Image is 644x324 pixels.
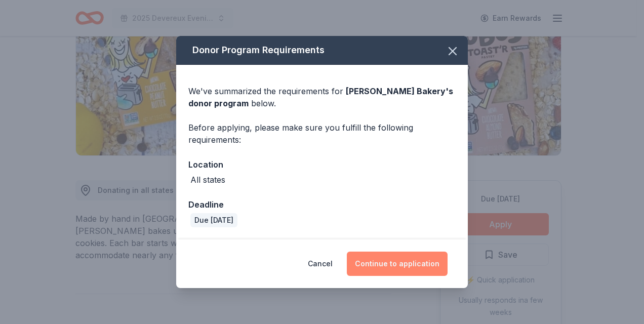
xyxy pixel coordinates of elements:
[176,36,468,65] div: Donor Program Requirements
[308,252,333,276] button: Cancel
[188,85,456,109] div: We've summarized the requirements for below.
[188,158,456,171] div: Location
[190,213,237,227] div: Due [DATE]
[188,121,456,146] div: Before applying, please make sure you fulfill the following requirements:
[188,198,456,211] div: Deadline
[190,174,225,186] div: All states
[347,252,448,276] button: Continue to application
